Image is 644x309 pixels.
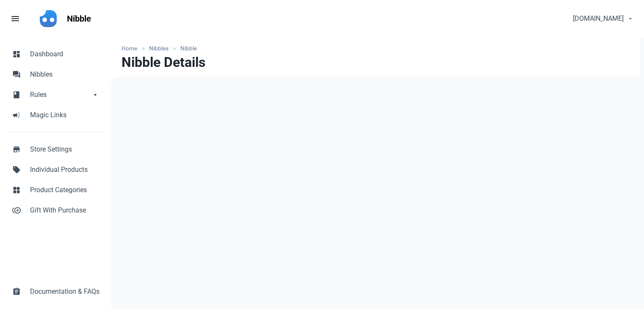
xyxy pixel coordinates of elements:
span: Documentation & FAQs [30,287,100,297]
span: arrow_drop_down [91,90,100,98]
span: sell [12,165,21,173]
a: Nibble [62,7,96,30]
span: dashboard [12,49,21,58]
a: campaignMagic Links [7,105,105,125]
span: book [12,90,21,98]
a: control_point_duplicateGift With Purchase [7,200,105,221]
a: bookRulesarrow_drop_down [7,85,105,105]
a: Home [122,44,141,53]
a: storeStore Settings [7,139,105,160]
span: widgets [12,185,21,193]
a: widgetsProduct Categories [7,180,105,200]
h1: Nibble Details [122,55,205,70]
a: dashboardDashboard [7,44,105,64]
span: Magic Links [30,110,100,120]
a: assignmentDocumentation & FAQs [7,281,105,302]
span: menu [10,14,20,24]
span: Dashboard [30,49,100,59]
a: forumNibbles [7,64,105,85]
span: Gift With Purchase [30,205,100,215]
span: Nibbles [30,69,100,80]
a: sellIndividual Products [7,160,105,180]
span: store [12,144,21,153]
p: Nibble [67,13,91,25]
span: Individual Products [30,165,100,175]
span: Rules [30,90,91,100]
span: control_point_duplicate [12,205,21,214]
button: [DOMAIN_NAME] [566,10,639,27]
nav: breadcrumbs [111,37,640,55]
span: assignment [12,287,21,295]
span: forum [12,69,21,78]
span: [DOMAIN_NAME] [573,14,624,24]
span: Product Categories [30,185,100,195]
span: campaign [12,110,21,119]
span: Store Settings [30,144,100,154]
a: Nibbles [145,44,173,53]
